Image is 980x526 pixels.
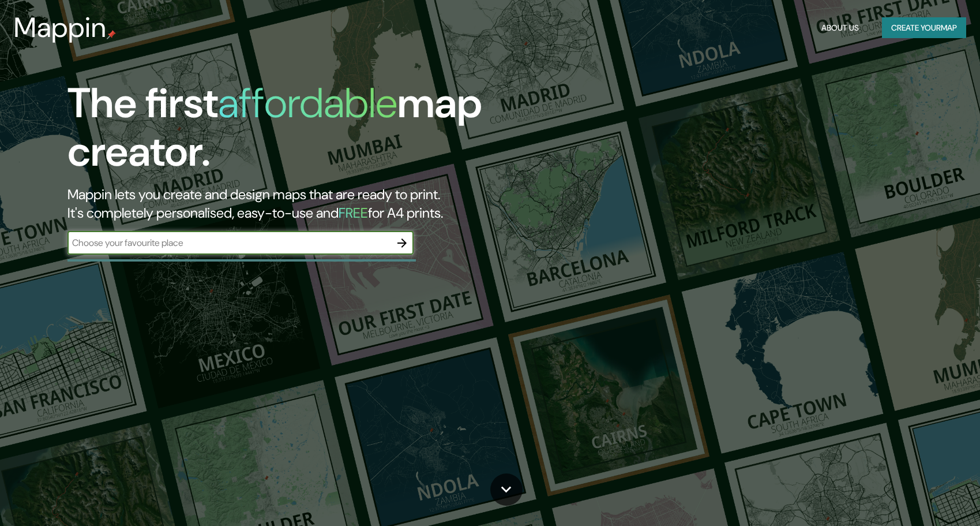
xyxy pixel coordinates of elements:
[67,185,558,222] h2: Mappin lets you create and design maps that are ready to print. It's completely personalised, eas...
[67,79,558,185] h1: The first map creator.
[882,17,966,39] button: Create yourmap
[339,204,368,222] h5: FREE
[107,30,116,39] img: mappin-pin
[67,236,391,249] input: Choose your favourite place
[14,12,107,44] h3: Mappin
[218,76,397,130] h1: affordable
[817,17,863,39] button: About Us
